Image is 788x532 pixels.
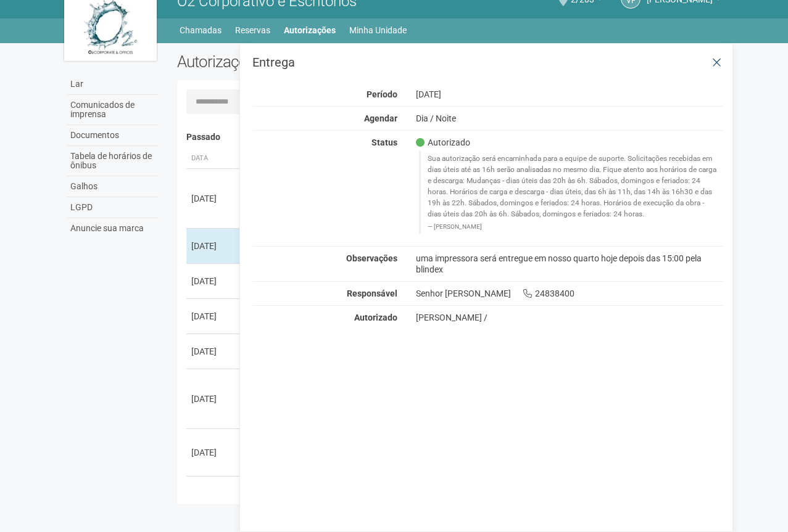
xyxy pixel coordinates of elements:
[416,89,441,99] font: [DATE]
[191,346,217,356] font: [DATE]
[191,448,217,457] font: [DATE]
[349,22,407,39] a: Minha Unidade
[346,253,397,263] font: Observações
[70,79,83,89] font: Lar
[235,25,270,35] font: Reservas
[67,95,159,125] a: Comunicados de imprensa
[180,25,222,35] font: Chamadas
[371,137,397,147] font: Status
[354,313,397,322] font: Autorizado
[67,146,159,176] a: Tabela de horários de ônibus
[349,25,407,35] font: Minha Unidade
[67,218,159,239] a: Anuncie sua marca
[535,289,574,298] font: 24838400
[70,181,97,191] font: Galhos
[191,241,217,251] font: [DATE]
[191,194,217,203] font: [DATE]
[235,22,270,39] a: Reservas
[70,151,152,170] font: Tabela de horários de ônibus
[191,495,217,505] font: [DATE]
[70,223,144,233] font: Anuncie sua marca
[177,52,262,71] font: Autorizações
[364,113,397,123] font: Agendar
[428,137,470,147] font: Autorizado
[67,74,159,95] a: Lar
[284,22,336,39] a: Autorizações
[347,289,397,298] font: Responsável
[70,202,93,212] font: LGPD
[191,276,217,286] font: [DATE]
[67,176,159,197] a: Galhos
[416,113,456,123] font: Dia / Noite
[191,154,208,162] font: Data
[416,289,511,298] font: Senhor [PERSON_NAME]
[428,154,716,218] font: Sua autorização será encaminhada para a equipe de suporte. Solicitações recebidas em dias úteis a...
[284,25,336,35] font: Autorizações
[70,100,135,119] font: Comunicados de imprensa
[67,197,159,218] a: LGPD
[180,22,222,39] a: Chamadas
[416,253,702,274] font: uma impressora será entregue em nosso quarto hoje depois das 15:00 pela blindex
[186,132,220,142] font: Passado
[434,223,482,230] font: [PERSON_NAME]
[191,311,217,321] font: [DATE]
[70,130,119,140] font: Documentos
[367,89,397,99] font: Período
[416,313,487,322] font: [PERSON_NAME] /
[191,394,217,404] font: [DATE]
[252,55,295,70] font: Entrega
[67,125,159,146] a: Documentos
